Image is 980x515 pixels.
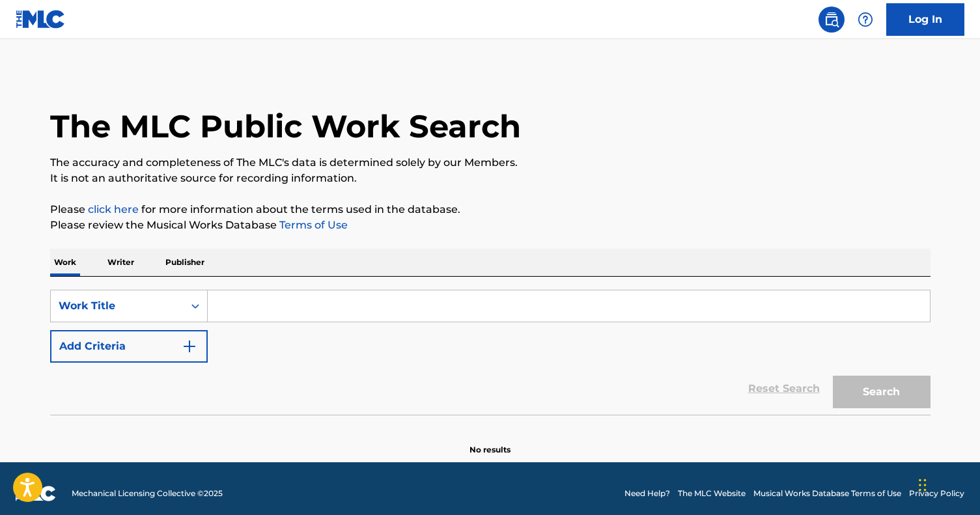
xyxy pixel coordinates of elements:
a: Need Help? [624,488,670,499]
a: Privacy Policy [909,488,964,499]
a: Log In [886,3,964,36]
div: Drag [919,466,927,505]
a: The MLC Website [678,488,746,499]
div: Help [852,7,878,33]
p: Please review the Musical Works Database [50,217,931,233]
h1: The MLC Public Work Search [50,107,521,146]
form: Search Form [50,290,931,415]
p: No results [469,428,511,456]
img: search [824,12,839,27]
p: Please for more information about the terms used in the database. [50,202,931,217]
button: Add Criteria [50,330,208,363]
div: Work Title [59,298,176,314]
a: Terms of Use [277,219,348,231]
img: MLC Logo [16,10,66,29]
a: Musical Works Database Terms of Use [753,488,901,499]
p: Writer [104,249,138,276]
p: Publisher [161,249,208,276]
iframe: Chat Widget [915,452,980,515]
img: help [858,12,873,27]
a: Public Search [819,7,845,33]
span: Mechanical Licensing Collective © 2025 [72,488,223,499]
a: click here [88,203,139,216]
p: The accuracy and completeness of The MLC's data is determined solely by our Members. [50,155,931,171]
p: It is not an authoritative source for recording information. [50,171,931,186]
p: Work [50,249,80,276]
img: 9d2ae6d4665cec9f34b9.svg [182,339,197,354]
